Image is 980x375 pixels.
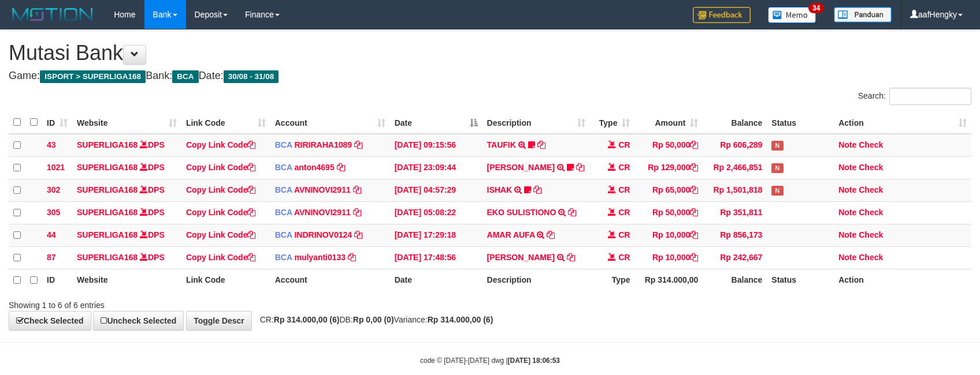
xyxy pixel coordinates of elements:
[568,208,576,217] a: Copy EKO SULISTIONO to clipboard
[47,230,56,239] span: 44
[703,179,767,201] td: Rp 1,501,818
[487,208,556,217] a: EKO SULISTIONO
[858,88,971,105] label: Search:
[634,201,703,224] td: Rp 50,000
[294,163,334,172] a: anton4695
[42,111,72,134] th: ID: activate to sort column ascending
[771,141,783,151] span: Has Note
[390,179,482,201] td: [DATE] 04:57:29
[9,295,400,311] div: Showing 1 to 6 of 6 entries
[348,253,356,262] a: Copy mulyanti0133 to clipboard
[703,269,767,291] th: Balance
[275,163,292,172] span: BCA
[72,179,181,201] td: DPS
[618,208,630,217] span: CR
[390,224,482,246] td: [DATE] 17:29:18
[482,269,591,291] th: Description
[859,253,883,262] a: Check
[353,185,361,194] a: Copy AVNINOVI2911 to clipboard
[9,42,971,65] h1: Mutasi Bank
[428,315,493,324] strong: Rp 314.000,00 (6)
[186,230,256,239] a: Copy Link Code
[487,163,555,172] a: [PERSON_NAME]
[77,140,138,149] a: SUPERLIGA168
[508,357,560,365] strong: [DATE] 18:06:53
[353,208,361,217] a: Copy AVNINOVI2911 to clipboard
[186,208,256,217] a: Copy Link Code
[77,163,138,172] a: SUPERLIGA168
[576,163,584,172] a: Copy SRI BASUKI to clipboard
[390,246,482,269] td: [DATE] 17:48:56
[634,111,703,134] th: Amount: activate to sort column ascending
[690,208,698,217] a: Copy Rp 50,000 to clipboard
[487,140,516,149] a: TAUFIK
[838,230,856,239] a: Note
[690,163,698,172] a: Copy Rp 129,000 to clipboard
[275,208,292,217] span: BCA
[354,230,362,239] a: Copy INDRINOV0124 to clipboard
[838,163,856,172] a: Note
[487,230,535,239] a: AMAR AUFA
[172,70,198,83] span: BCA
[181,111,270,134] th: Link Code: activate to sort column ascending
[834,269,971,291] th: Action
[859,185,883,194] a: Check
[690,140,698,149] a: Copy Rp 50,000 to clipboard
[294,253,346,262] a: mulyanti0133
[420,357,560,365] small: code © [DATE]-[DATE] dwg |
[294,208,351,217] a: AVNINOVI2911
[390,111,482,134] th: Date: activate to sort column descending
[77,253,138,262] a: SUPERLIGA168
[889,88,971,105] input: Search:
[294,185,351,194] a: AVNINOVI2911
[618,163,630,172] span: CR
[186,311,252,331] a: Toggle Descr
[254,315,493,324] span: CR: DB: Variance:
[275,253,292,262] span: BCA
[767,111,834,134] th: Status
[703,111,767,134] th: Balance
[834,111,971,134] th: Action: activate to sort column ascending
[618,253,630,262] span: CR
[690,230,698,239] a: Copy Rp 10,000 to clipboard
[768,7,816,23] img: Button%20Memo.svg
[838,208,856,217] a: Note
[838,140,856,149] a: Note
[294,230,352,239] a: INDRINOV0124
[859,163,883,172] a: Check
[634,246,703,269] td: Rp 10,000
[294,140,352,149] a: RIRIRAHA1089
[703,201,767,224] td: Rp 351,811
[703,156,767,179] td: Rp 2,466,851
[533,185,541,194] a: Copy ISHAK to clipboard
[181,269,270,291] th: Link Code
[634,134,703,157] td: Rp 50,000
[693,7,751,23] img: Feedback.jpg
[634,224,703,246] td: Rp 10,000
[808,3,824,13] span: 34
[275,230,292,239] span: BCA
[47,253,56,262] span: 87
[72,134,181,157] td: DPS
[72,246,181,269] td: DPS
[838,185,856,194] a: Note
[634,269,703,291] th: Rp 314.000,00
[618,140,630,149] span: CR
[72,269,181,291] th: Website
[224,70,279,83] span: 30/08 - 31/08
[186,140,256,149] a: Copy Link Code
[275,185,292,194] span: BCA
[47,185,60,194] span: 302
[275,140,292,149] span: BCA
[77,185,138,194] a: SUPERLIGA168
[390,134,482,157] td: [DATE] 09:15:56
[634,156,703,179] td: Rp 129,000
[590,111,634,134] th: Type: activate to sort column ascending
[703,246,767,269] td: Rp 242,667
[274,315,340,324] strong: Rp 314.000,00 (6)
[771,163,783,173] span: Has Note
[72,224,181,246] td: DPS
[859,230,883,239] a: Check
[618,230,630,239] span: CR
[690,253,698,262] a: Copy Rp 10,000 to clipboard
